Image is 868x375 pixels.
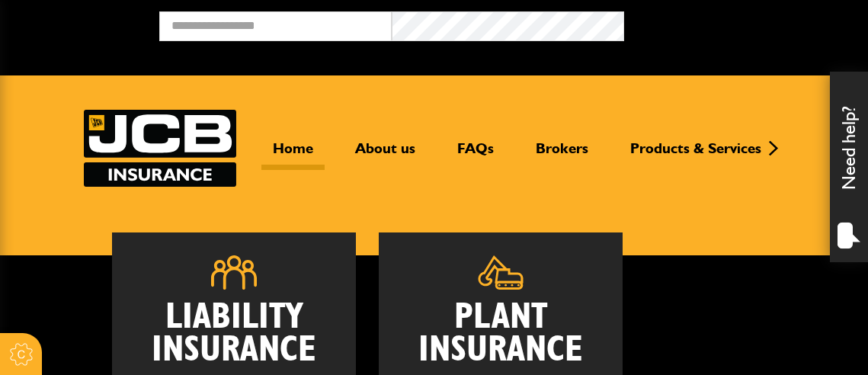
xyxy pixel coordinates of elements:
a: About us [344,139,427,170]
a: JCB Insurance Services [84,110,236,187]
img: JCB Insurance Services logo [84,110,236,187]
a: Brokers [524,139,600,170]
button: Broker Login [624,11,857,35]
a: FAQs [446,139,505,170]
div: Need help? [830,72,868,262]
h2: Plant Insurance [402,301,600,367]
a: Home [261,139,325,170]
a: Products & Services [619,139,773,170]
